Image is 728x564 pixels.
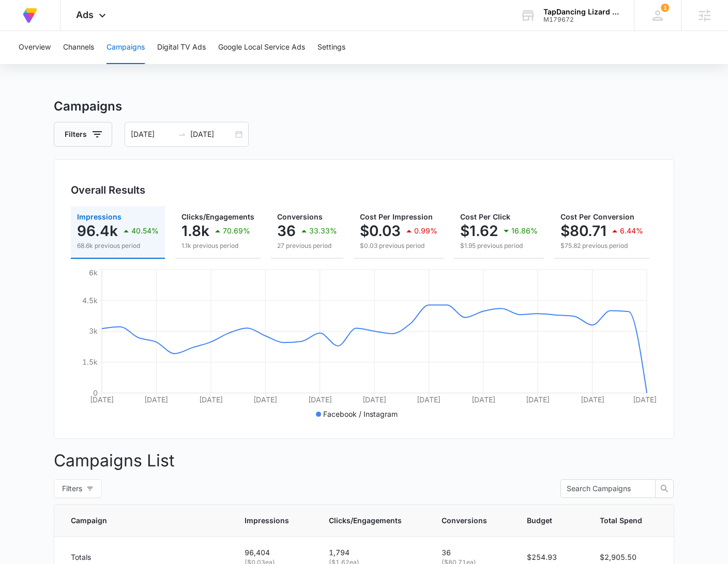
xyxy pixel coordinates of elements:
[76,9,94,20] span: Ads
[245,547,304,558] p: 96,404
[527,552,575,562] p: $254.93
[54,97,674,116] h3: Campaigns
[245,515,289,526] span: Impressions
[54,448,674,473] p: Campaigns List
[77,223,118,239] p: 96.4k
[581,395,604,404] tspan: [DATE]
[527,515,560,526] span: Budget
[460,241,538,250] p: $1.95 previous period
[77,212,122,221] span: Impressions
[218,31,305,64] button: Google Local Service Ads
[71,552,220,562] div: Totals
[511,227,538,234] p: 16.86%
[199,395,223,404] tspan: [DATE]
[442,515,487,526] span: Conversions
[620,227,643,234] p: 6.44%
[54,122,112,147] button: Filters
[253,395,277,404] tspan: [DATE]
[414,227,437,234] p: 0.99%
[93,388,98,397] tspan: 0
[277,212,323,221] span: Conversions
[89,268,98,277] tspan: 6k
[181,241,254,250] p: 1.1k previous period
[317,31,345,64] button: Settings
[655,479,674,498] button: search
[472,395,495,404] tspan: [DATE]
[144,395,168,404] tspan: [DATE]
[71,515,205,526] span: Campaign
[661,4,669,12] div: notifications count
[71,182,145,198] h3: Overall Results
[21,6,39,25] img: Volusion
[62,483,82,494] span: Filters
[656,484,673,493] span: search
[567,483,641,494] input: Search Campaigns
[560,241,643,250] p: $75.82 previous period
[560,212,634,221] span: Cost Per Conversion
[77,241,159,250] p: 68.6k previous period
[600,515,642,526] span: Total Spend
[308,395,332,404] tspan: [DATE]
[131,227,159,234] p: 40.54%
[157,31,206,64] button: Digital TV Ads
[277,223,296,239] p: 36
[277,241,337,250] p: 27 previous period
[82,296,98,305] tspan: 4.5k
[107,31,145,64] button: Campaigns
[360,212,433,221] span: Cost Per Impression
[181,223,209,239] p: 1.8k
[442,547,502,558] p: 36
[178,130,186,138] span: swap-right
[543,16,619,23] div: account id
[543,8,619,16] div: account name
[661,4,669,12] span: 1
[633,395,657,404] tspan: [DATE]
[323,409,398,419] p: Facebook / Instagram
[329,547,417,558] p: 1,794
[360,223,401,239] p: $0.03
[460,223,498,239] p: $1.62
[190,129,233,140] input: End date
[89,326,98,335] tspan: 3k
[223,227,250,234] p: 70.69%
[460,212,510,221] span: Cost Per Click
[178,130,186,138] span: to
[19,31,51,64] button: Overview
[560,223,606,239] p: $80.71
[360,241,437,250] p: $0.03 previous period
[63,31,94,64] button: Channels
[329,515,402,526] span: Clicks/Engagements
[417,395,441,404] tspan: [DATE]
[131,129,174,140] input: Start date
[82,357,98,366] tspan: 1.5k
[362,395,386,404] tspan: [DATE]
[54,479,102,498] button: Filters
[90,395,114,404] tspan: [DATE]
[181,212,254,221] span: Clicks/Engagements
[309,227,337,234] p: 33.33%
[526,395,550,404] tspan: [DATE]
